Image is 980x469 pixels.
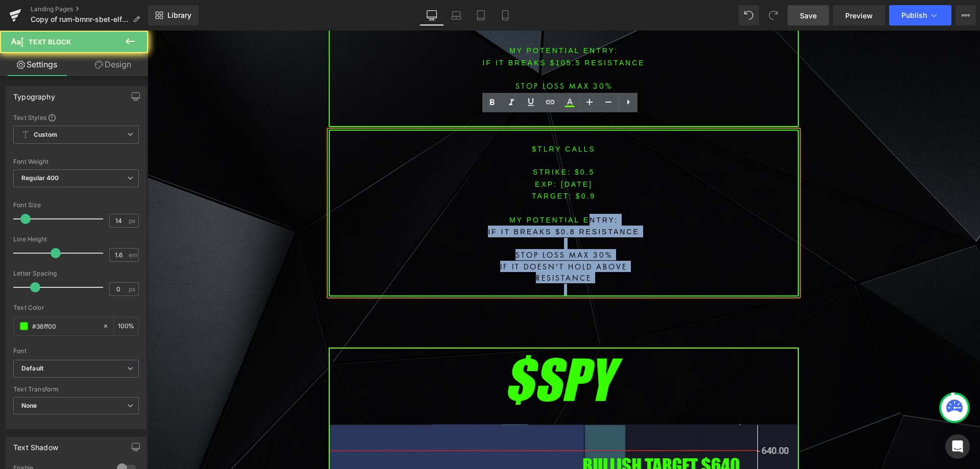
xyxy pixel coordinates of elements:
button: Publish [889,5,951,26]
span: em [129,252,137,258]
a: Design [76,53,150,76]
button: More [955,5,976,26]
button: Undo [739,5,759,26]
b: Custom [34,131,57,139]
span: Copy of rum-bmnr-sbet-elf-tlry-spy [31,15,129,23]
a: Landing Pages [31,5,148,13]
a: Tablet [469,5,493,26]
a: Laptop [444,5,469,26]
div: Letter Spacing [13,270,139,277]
div: Typography [13,87,55,101]
span: px [129,217,137,224]
font: EXP: [387,150,410,158]
font: IF IT BREAKS $0.8 resistance [340,197,492,205]
span: Library [167,11,191,20]
span: Publish [901,11,927,19]
span: Preview [845,10,873,21]
a: Desktop [420,5,444,26]
span: TARGET: $0.9 [384,161,448,169]
span: Save [800,10,817,21]
p: resistance [182,241,650,253]
font: MY POTENTIAL ENTRY: [362,16,471,24]
a: Mobile [493,5,518,26]
input: Color [32,320,97,332]
div: Text Shadow [13,437,58,452]
div: % [114,317,138,335]
button: Redo [763,5,783,26]
div: Text Color [13,304,139,311]
div: Font [13,348,139,355]
div: Font Weight [13,158,139,165]
a: Preview [833,5,885,26]
div: Font Size [13,202,139,209]
div: Text Transform [13,386,139,393]
p: STOP LOSS MAX 30% [182,50,650,61]
p: resistance [182,72,650,83]
p: STOP LOSS MAX 30% [182,218,650,230]
div: Text Styles [13,113,139,121]
a: New Library [148,5,199,26]
span: px [129,286,137,292]
p: IF IT DOESN'T HOLD above [182,230,650,241]
div: Line Height [13,236,139,243]
div: Open Intercom Messenger [945,434,970,459]
b: None [21,402,37,409]
i: Default [21,364,43,373]
span: [DATE] [413,150,445,158]
span: Text Block [29,38,71,46]
font: IF IT BREAKS $105.5 resistance [335,28,497,36]
font: STRIKE: $0.5 [385,137,448,145]
b: Regular 400 [21,174,59,182]
font: MY POTENTIAL ENTRY: [362,185,471,193]
p: IF IT DOESN'T HOLD above [182,61,650,72]
font: $tlry CALLS [384,114,448,122]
